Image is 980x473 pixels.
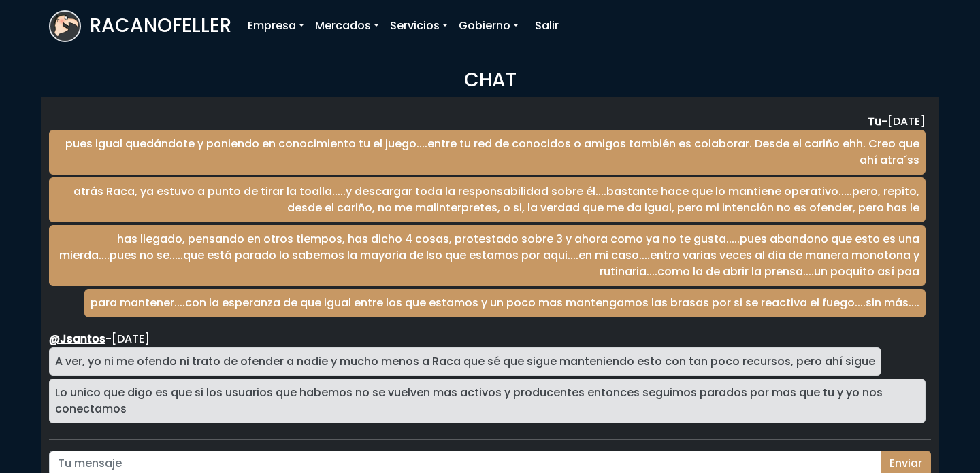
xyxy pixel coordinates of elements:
[887,113,926,129] span: lunes, mayo 5, 2025 1:23 PM
[529,12,564,39] a: Salir
[868,113,881,129] strong: Tu
[310,12,385,39] a: Mercados
[90,14,231,37] h3: RACANOFELLER
[49,331,105,347] a: @Jsantos
[49,331,926,347] div: -
[385,12,453,39] a: Servicios
[49,69,931,92] h3: CHAT
[50,12,80,37] img: logoracarojo.png
[112,331,150,347] span: lunes, mayo 5, 2025 8:20 PM
[49,225,926,286] div: has llegado, pensando en otros tiempos, has dicho 4 cosas, protestado sobre 3 y ahora como ya no ...
[49,7,231,46] a: RACANOFELLER
[84,289,926,317] div: para mantener....con la esperanza de que igual entre los que estamos y un poco mas mantengamos la...
[49,113,926,130] div: -
[49,347,881,376] div: A ver, yo ni me ofendo ni trato de ofender a nadie y mucho menos a Raca que sé que sigue mantenie...
[49,130,926,175] div: pues igual quedándote y poniendo en conocimiento tu el juego....entre tu red de conocidos o amigo...
[242,12,310,39] a: Empresa
[453,12,524,39] a: Gobierno
[49,177,926,222] div: atrás Raca, ya estuvo a punto de tirar la toalla.....y descargar toda la responsabilidad sobre él...
[49,379,926,423] div: Lo unico que digo es que si los usuarios que habemos no se vuelven mas activos y producentes ento...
